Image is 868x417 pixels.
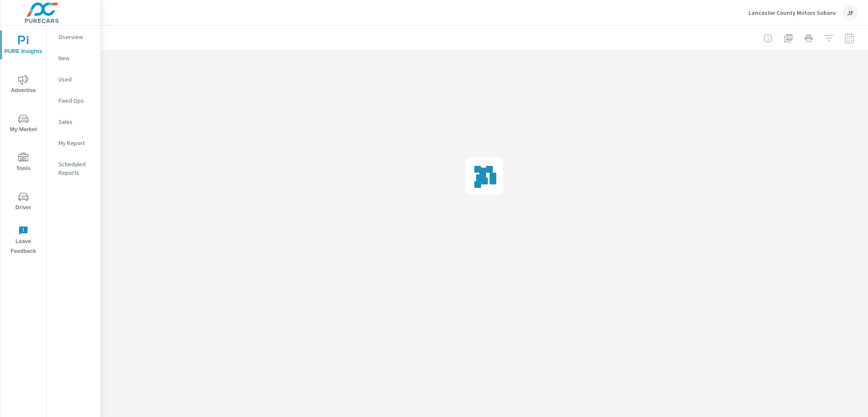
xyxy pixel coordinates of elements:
span: Advertise [3,75,44,95]
div: Scheduled Reports [47,158,100,179]
div: Fixed Ops [47,94,100,107]
div: Overview [47,31,100,43]
p: New [58,54,94,62]
p: Fixed Ops [58,96,94,105]
p: Sales [58,118,94,126]
p: Overview [58,33,94,41]
p: Lancaster County Motors Subaru [748,9,836,17]
div: Used [47,73,100,86]
span: My Market [3,114,44,134]
div: My Report [47,137,100,149]
div: New [47,52,100,64]
span: PURE Insights [3,36,44,56]
span: Driver [3,192,44,213]
p: Used [58,75,94,84]
p: My Report [58,139,94,147]
p: Scheduled Reports [58,160,94,177]
span: Tools [3,153,44,174]
div: nav menu [0,25,46,260]
span: Leave Feedback [3,226,44,256]
div: JF [843,5,858,20]
div: Sales [47,115,100,128]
